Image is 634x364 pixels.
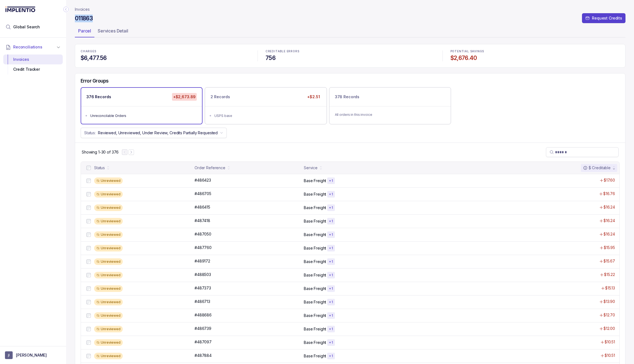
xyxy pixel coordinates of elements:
[306,93,321,101] p: +$2.51
[304,299,326,305] p: Base Freight
[82,149,119,155] p: Showing 1-30 of 376
[603,218,615,223] p: $16.24
[94,165,105,171] div: Status
[90,113,196,119] div: Unreconcilable Orders
[81,54,250,62] h4: $6,477.56
[329,327,333,331] p: + 1
[86,273,91,277] input: checkbox-checkbox
[94,231,123,238] div: Unreviewed
[13,44,42,50] span: Reconciliations
[605,339,615,345] p: $10.51
[583,165,611,171] div: $ Creditable
[195,326,211,331] p: #486739
[94,245,123,251] div: Unreviewed
[195,218,210,223] p: #487418
[5,351,61,359] button: User initials[PERSON_NAME]
[304,259,326,264] p: Base Freight
[304,353,326,359] p: Base Freight
[304,313,326,318] p: Base Freight
[94,177,123,184] div: Unreviewed
[195,272,211,277] p: #488503
[329,192,333,196] p: + 1
[75,26,94,37] li: Tab Parcel
[603,326,615,331] p: $12.00
[86,232,91,237] input: checkbox-checkbox
[63,6,69,13] div: Collapse Icon
[98,130,218,136] p: Reviewed, Unreviewed, Under Review, Credits Partially Requested
[94,285,123,292] div: Unreviewed
[86,192,91,196] input: checkbox-checkbox
[13,24,40,30] span: Global Search
[304,205,326,210] p: Base Freight
[304,178,326,184] p: Base Freight
[329,206,333,210] p: + 1
[304,272,326,278] p: Base Freight
[304,232,326,237] p: Base Freight
[329,313,333,318] p: + 1
[335,112,445,117] p: All orders in this invoice
[304,245,326,251] p: Base Freight
[86,206,91,210] input: checkbox-checkbox
[172,93,197,101] p: +$2,673.89
[195,165,225,171] div: Order Reference
[195,231,211,237] p: #487050
[86,286,91,291] input: checkbox-checkbox
[603,191,615,196] p: $16.76
[78,28,91,34] p: Parcel
[86,354,91,358] input: checkbox-checkbox
[582,13,625,23] button: Request Credits
[75,7,90,12] a: Invoices
[195,339,212,345] p: #487097
[329,354,333,358] p: + 1
[592,15,622,21] p: Request Credits
[75,15,93,22] h4: 011863
[603,204,615,210] p: $16.24
[195,353,212,358] p: #487884
[329,246,333,250] p: + 1
[195,177,211,183] p: #486423
[604,245,615,250] p: $15.95
[304,218,326,224] p: Base Freight
[3,41,63,53] button: Reconciliations
[81,128,227,138] button: Status:Reviewed, Unreviewed, Under Review, Credits Partially Requested
[304,165,318,171] div: Service
[94,258,123,265] div: Unreviewed
[604,272,615,277] p: $15.22
[8,54,58,64] div: Invoices
[94,299,123,305] div: Unreviewed
[94,218,123,225] div: Unreviewed
[605,353,615,358] p: $10.51
[195,204,210,210] p: #486415
[16,352,47,358] p: [PERSON_NAME]
[94,326,123,332] div: Unreviewed
[304,191,326,197] p: Base Freight
[329,300,333,304] p: + 1
[450,50,620,53] p: POTENTIAL SAVINGS
[5,351,13,359] span: User initials
[603,231,615,237] p: $16.24
[329,340,333,345] p: + 1
[94,191,123,198] div: Unreviewed
[86,246,91,250] input: checkbox-checkbox
[3,53,63,76] div: Reconciliations
[86,259,91,264] input: checkbox-checkbox
[304,286,326,291] p: Base Freight
[195,312,212,318] p: #488686
[94,26,132,37] li: Tab Services Detail
[94,272,123,278] div: Unreviewed
[86,340,91,345] input: checkbox-checkbox
[604,177,615,183] p: $17.60
[75,26,625,37] ul: Tab Group
[86,94,111,100] p: 376 Records
[450,54,620,62] h4: $2,676.40
[94,353,123,359] div: Unreviewed
[8,64,58,74] div: Credit Tracker
[304,326,326,332] p: Base Freight
[98,28,128,34] p: Services Detail
[86,179,91,183] input: checkbox-checkbox
[195,258,210,264] p: #489172
[86,327,91,331] input: checkbox-checkbox
[605,285,615,291] p: $15.13
[603,299,615,304] p: $13.90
